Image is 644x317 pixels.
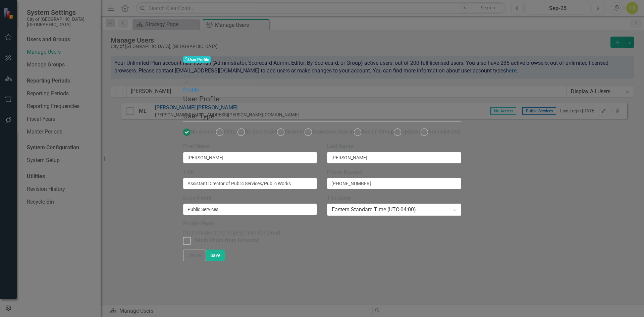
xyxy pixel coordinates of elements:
label: First Name [183,143,317,150]
button: Cancel [183,250,206,261]
span: [PERSON_NAME] [211,56,251,62]
legend: User Type [183,111,461,121]
span: No Access [191,128,216,135]
legend: User Profile [183,94,461,104]
label: Title [183,168,317,176]
label: Last Name [327,143,461,150]
button: Save [206,250,225,261]
label: Profile Photo [183,220,317,228]
div: Drop images (png or jpeg) here to upload [183,229,317,237]
label: Department [183,194,317,202]
span: Assign Group [361,128,394,135]
div: Eastern Standard Time (UTC-04:00) [332,206,449,213]
span: Scorecard Admin [312,128,354,135]
span: Browser [284,128,305,135]
div: Fetch Photo from Gravatar [195,237,259,245]
a: Profile [183,87,199,93]
label: Phone Number [327,168,461,176]
span: Updater [401,128,421,135]
label: Timezone [327,194,461,202]
span: Editor [223,128,237,135]
span: User Profile [183,56,211,63]
span: By Scorecard [245,128,277,135]
span: Administrator [428,128,461,135]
